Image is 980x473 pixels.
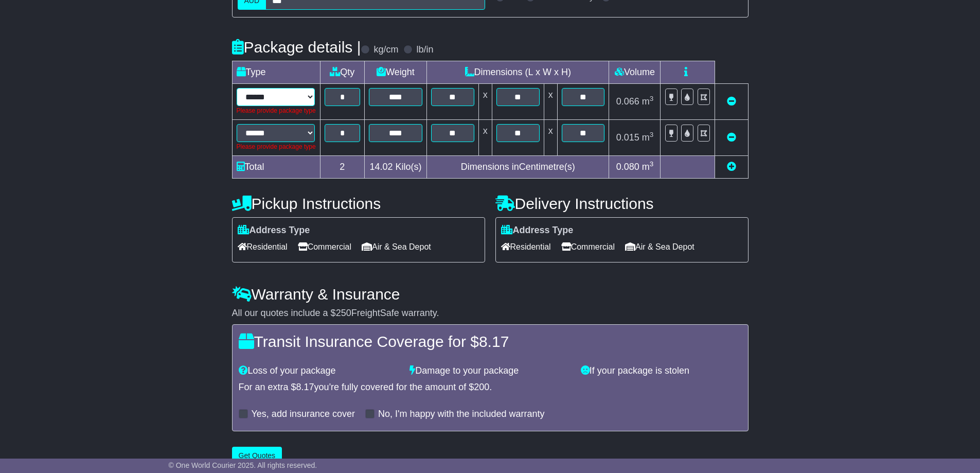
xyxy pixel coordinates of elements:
[478,120,492,156] td: x
[296,382,314,392] span: 8.17
[336,308,351,318] span: 250
[239,333,742,350] h4: Transit Insurance Coverage for $
[369,162,393,172] span: 14.02
[232,286,749,303] h4: Warranty & Insurance
[232,447,282,465] button: Get Quotes
[362,239,431,255] span: Air & Sea Depot
[373,44,398,56] label: kg/cm
[501,239,551,255] span: Residential
[544,84,557,120] td: x
[320,156,364,179] td: 2
[238,225,310,236] label: Address Type
[232,39,361,56] h4: Package details |
[501,225,574,236] label: Address Type
[239,382,742,393] div: For an extra $ you're fully covered for the amount of $ .
[625,239,694,255] span: Air & Sea Depot
[478,84,492,120] td: x
[479,333,509,350] span: 8.17
[544,120,557,156] td: x
[416,44,433,56] label: lb/in
[238,239,288,255] span: Residential
[561,239,615,255] span: Commercial
[427,156,609,179] td: Dimensions in Centimetre(s)
[252,409,355,420] label: Yes, add insurance cover
[320,61,364,84] td: Qty
[404,365,576,377] div: Damage to your package
[364,61,426,84] td: Weight
[169,461,317,469] span: © One World Courier 2025. All rights reserved.
[232,308,749,319] div: All our quotes include a $ FreightSafe warranty.
[232,195,485,212] h4: Pickup Instructions
[378,409,545,420] label: No, I'm happy with the included warranty
[727,96,736,107] a: Remove this item
[642,96,654,107] span: m
[232,156,320,179] td: Total
[237,106,316,115] div: Please provide package type
[642,132,654,143] span: m
[427,61,609,84] td: Dimensions (L x W x H)
[234,365,405,377] div: Loss of your package
[650,131,654,138] sup: 3
[727,162,736,172] a: Add new item
[298,239,351,255] span: Commercial
[474,382,489,392] span: 200
[650,160,654,168] sup: 3
[616,96,639,107] span: 0.066
[237,142,316,151] div: Please provide package type
[232,61,320,84] td: Type
[650,95,654,102] sup: 3
[616,162,639,172] span: 0.080
[576,365,747,377] div: If your package is stolen
[364,156,426,179] td: Kilo(s)
[495,195,749,212] h4: Delivery Instructions
[616,132,639,143] span: 0.015
[642,162,654,172] span: m
[727,132,736,143] a: Remove this item
[609,61,661,84] td: Volume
